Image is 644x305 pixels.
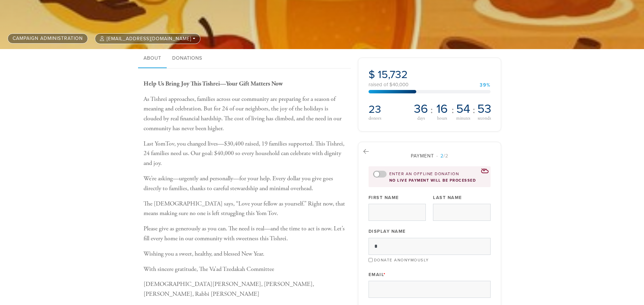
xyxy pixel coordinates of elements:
[95,33,200,44] button: [EMAIL_ADDRESS][DOMAIN_NAME]
[369,103,410,116] h2: 23
[440,153,444,159] span: 2
[144,224,347,244] p: Please give as generously as you can. The need is real—and the time to act is now. Let’s fill eve...
[144,94,347,134] p: As Tishrei approaches, families across our community are preparing for a season of meaning and ce...
[144,249,347,259] p: Wishing you a sweet, healthy, and blessed New Year.
[167,49,208,68] a: Donations
[369,152,491,159] div: Payment
[378,68,408,81] span: 15,732
[480,83,491,88] div: 39%
[138,49,167,68] a: About
[369,228,406,234] label: Display Name
[144,174,347,194] p: We’re asking—urgently and personally—for your help. Every dollar you give goes directly to famili...
[456,116,470,121] span: minutes
[369,195,399,201] label: First Name
[369,272,386,278] label: Email
[456,103,470,115] span: 54
[414,103,428,115] span: 36
[373,178,486,183] div: no live payment will be processed
[478,116,491,121] span: seconds
[473,105,475,116] span: :
[451,105,454,116] span: :
[436,153,448,159] span: /2
[144,80,283,88] b: Help Us Bring Joy This Tishrei—Your Gift Matters Now
[436,103,448,115] span: 16
[369,68,375,81] span: $
[144,264,347,274] p: With sincere gratitude, The Va’ad Tzedakah Committee
[417,116,425,121] span: days
[374,258,429,262] label: Donate Anonymously
[8,33,88,44] a: Campaign Administration
[477,103,491,115] span: 53
[430,105,433,116] span: :
[144,139,347,168] p: Last YomTov, you changed lives—$30,400 raised, 19 families supported. This Tishrei, 24 families n...
[369,82,491,87] div: raised of $40,000
[369,116,410,121] div: donors
[144,279,347,299] p: [DEMOGRAPHIC_DATA][PERSON_NAME], [PERSON_NAME], [PERSON_NAME], Rabbi [PERSON_NAME]
[384,272,386,277] span: This field is required.
[433,195,462,201] label: Last Name
[389,171,459,177] label: Enter an offline donation
[144,199,347,219] p: The [DEMOGRAPHIC_DATA] says, “Love your fellow as yourself.” Right now, that means making sure no...
[437,116,447,121] span: hours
